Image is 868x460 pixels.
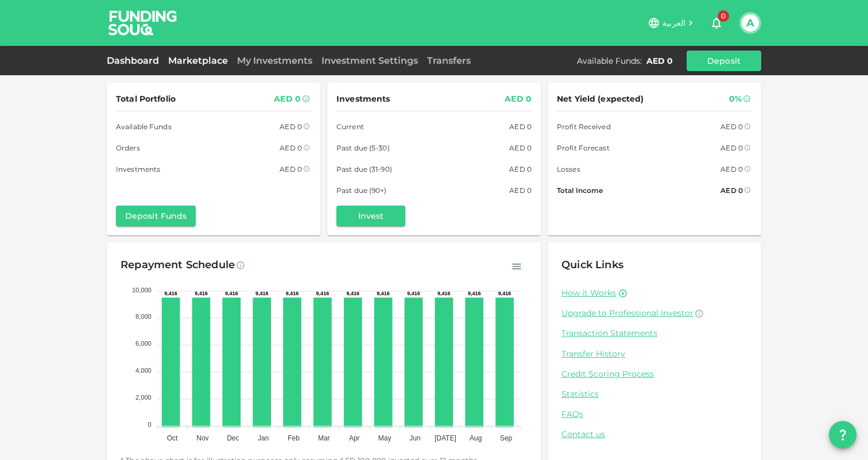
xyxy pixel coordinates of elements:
span: Profit Forecast [557,142,610,154]
div: AED 0 [274,92,301,106]
tspan: 6,000 [135,340,152,347]
button: question [829,421,857,449]
a: Transaction Statements [561,328,747,339]
span: العربية [662,18,685,28]
a: Contact us [561,429,747,440]
div: AED 0 [509,163,532,175]
span: Quick Links [561,258,623,271]
a: Transfer History [561,349,747,360]
button: Deposit [687,51,761,71]
a: FAQs [561,409,747,420]
span: Available Funds [116,121,172,133]
span: Investments [336,92,390,106]
div: AED 0 [720,184,743,196]
span: Orders [116,142,140,154]
div: AED 0 [720,163,743,175]
span: Profit Received [557,121,611,133]
tspan: Sep [500,434,513,442]
tspan: Nov [196,434,208,442]
tspan: Jun [409,434,420,442]
div: AED 0 [280,142,302,154]
div: Available Funds : [577,55,642,67]
tspan: Oct [167,434,178,442]
span: Past due (90+) [336,184,387,196]
a: Statistics [561,389,747,400]
a: Transfers [423,55,475,66]
tspan: Aug [470,434,482,442]
a: Marketplace [164,55,232,66]
button: 0 [705,11,728,34]
tspan: Feb [288,434,300,442]
div: AED 0 [509,121,532,133]
div: Repayment Schedule [121,256,235,275]
span: Current [336,121,364,133]
button: Deposit Funds [116,206,196,226]
span: Net Yield (expected) [557,92,644,106]
a: Dashboard [107,55,164,66]
div: AED 0 [509,142,532,154]
tspan: 10,000 [132,287,152,293]
tspan: 8,000 [135,313,152,320]
div: AED 0 [280,163,302,175]
tspan: 4,000 [135,367,152,374]
tspan: Jan [258,434,269,442]
button: A [742,14,759,32]
span: Past due (5-30) [336,142,390,154]
tspan: 2,000 [135,394,152,401]
span: Upgrade to Professional Investor [561,308,693,318]
tspan: May [378,434,392,442]
span: 0 [718,10,729,22]
div: AED 0 [720,121,743,133]
button: Invest [336,206,405,226]
span: Total Portfolio [116,92,176,106]
div: 0% [729,92,742,106]
div: AED 0 [720,142,743,154]
div: AED 0 [646,55,673,67]
tspan: Dec [227,434,239,442]
a: How it Works [561,288,616,299]
tspan: [DATE] [435,434,456,442]
a: Credit Scoring Process [561,369,747,380]
tspan: 0 [148,421,152,428]
span: Total Income [557,184,603,196]
span: Investments [116,163,160,175]
a: Investment Settings [317,55,423,66]
div: AED 0 [509,184,532,196]
div: AED 0 [280,121,302,133]
div: AED 0 [505,92,532,106]
a: Upgrade to Professional Investor [561,308,747,319]
tspan: Apr [349,434,360,442]
span: Losses [557,163,580,175]
a: My Investments [232,55,317,66]
tspan: Mar [318,434,330,442]
span: Past due (31-90) [336,163,392,175]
